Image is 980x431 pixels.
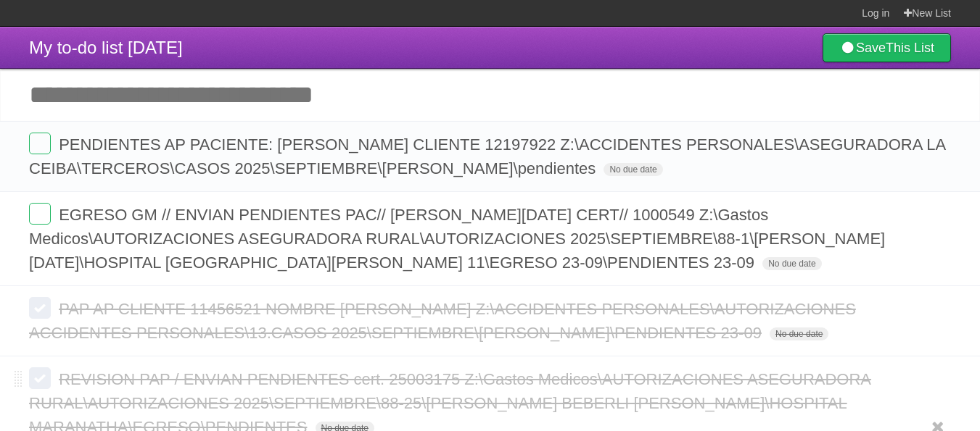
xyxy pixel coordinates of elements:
b: This List [886,41,934,55]
span: PENDIENTES AP PACIENTE: [PERSON_NAME] CLIENTE 12197922 Z:\ACCIDENTES PERSONALES\ASEGURADORA LA CE... [29,135,945,177]
label: Done [29,297,51,319]
span: No due date [762,257,821,270]
span: EGRESO GM // ENVIAN PENDIENTES PAC// [PERSON_NAME][DATE] CERT// 1000549 Z:\Gastos Medicos\AUTORIZ... [29,206,885,272]
a: SaveThis List [823,33,951,62]
label: Done [29,367,51,389]
label: Done [29,133,51,154]
span: No due date [770,327,828,340]
label: Done [29,203,51,225]
span: PAP AP CLIENTE 11456521 NOMBRE [PERSON_NAME] Z:\ACCIDENTES PERSONALES\AUTORIZACIONES ACCIDENTES P... [29,300,856,342]
span: No due date [604,163,662,176]
span: My to-do list [DATE] [29,38,183,57]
